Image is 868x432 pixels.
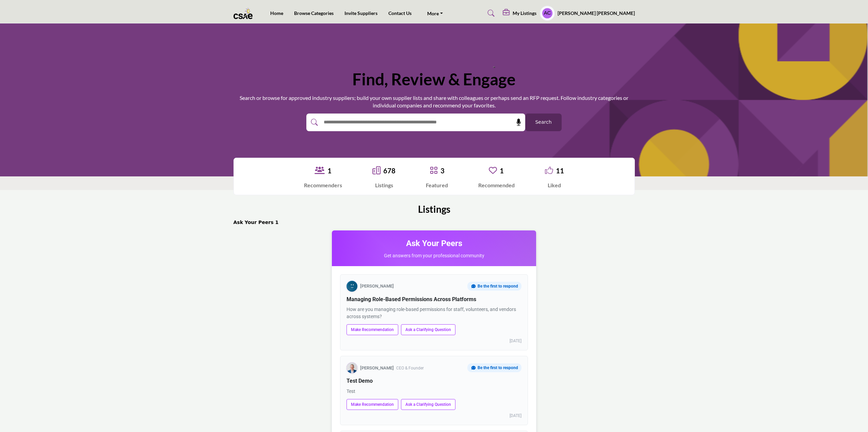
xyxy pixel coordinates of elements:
a: 3 [440,167,445,175]
button: Show hide supplier dropdown [540,6,555,21]
h2: Ask Your Peers 1 [234,219,635,226]
a: 11 [556,167,564,175]
h2: Ask Your Peers [339,237,529,249]
div: Featured [426,181,448,189]
div: Recommended [478,181,515,189]
button: Search [525,114,562,131]
div: Be the first to respond [467,282,521,291]
div: Be the first to respond [467,363,521,372]
a: Go to Featured [430,166,438,175]
a: More [422,8,448,18]
a: Make Recommendation [347,399,398,410]
h3: Test Demo [347,377,521,385]
span: CEO & Founder [396,366,424,370]
span: [PERSON_NAME] [360,365,394,370]
div: My Listings [503,9,536,17]
img: Bryle Padua avatar [347,281,357,292]
a: Ask a Clarifying Question [401,399,455,410]
a: View Recommenders [315,166,325,175]
a: 678 [383,167,396,175]
i: Go to Liked [545,166,553,174]
a: Invite Suppliers [344,10,377,16]
a: Make Recommendation [347,324,398,335]
div: [DATE] [347,413,521,419]
div: Recommenders [304,181,342,189]
img: Andy Steggles avatar [347,362,357,373]
div: Listings [372,181,396,189]
p: Search or browse for approved industry suppliers; build your own supplier lists and share with co... [234,94,635,109]
p: Test [347,388,521,395]
a: Contact Us [388,10,412,16]
a: Ask a Clarifying Question [401,324,455,335]
a: Browse Categories [294,10,334,16]
img: Site Logo [234,8,256,19]
a: Home [270,10,283,16]
div: Liked [545,181,564,189]
h5: My Listings [513,10,536,16]
a: 1 [500,167,504,175]
a: 1 [327,167,332,175]
span: [PERSON_NAME] [360,283,394,289]
h2: Listings [418,204,450,215]
h5: [PERSON_NAME] [PERSON_NAME] [558,10,635,17]
span: Search [535,119,551,126]
a: Search [481,8,499,19]
h3: Managing Role-Based Permissions Across Platforms [347,296,521,303]
a: Go to Recommended [489,166,497,175]
p: How are you managing role-based permissions for staff, volunteers, and vendors across systems? [347,306,521,320]
div: [DATE] [347,338,521,344]
p: Get answers from your professional community [339,252,529,259]
h1: Find, Review & Engage [352,69,516,90]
